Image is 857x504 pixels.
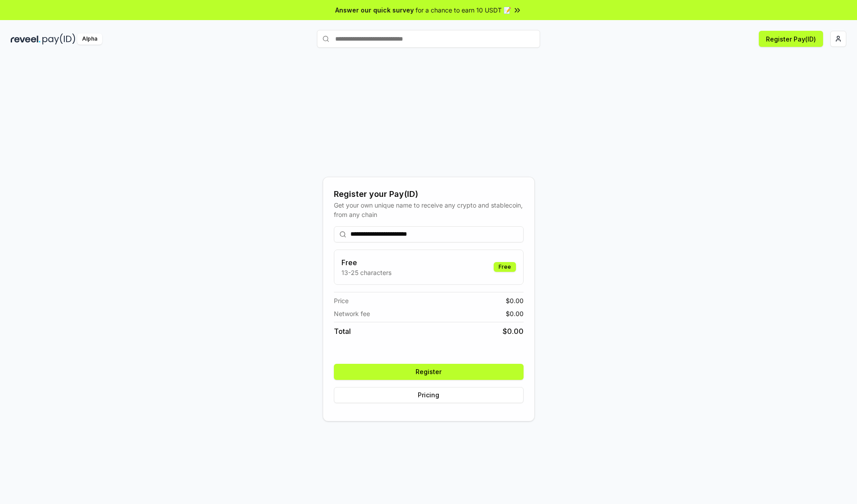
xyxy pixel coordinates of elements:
[11,33,41,45] img: reveel_dark
[334,387,524,403] button: Pricing
[506,296,524,305] span: $ 0.00
[334,188,524,200] div: Register your Pay(ID)
[335,5,414,15] span: Answer our quick survey
[334,309,370,318] span: Network fee
[334,296,349,305] span: Price
[334,326,351,337] span: Total
[334,200,524,219] div: Get your own unique name to receive any crypto and stablecoin, from any chain
[334,364,524,380] button: Register
[341,268,391,277] p: 13-25 characters
[416,5,511,15] span: for a chance to earn 10 USDT 📝
[506,309,524,318] span: $ 0.00
[759,31,823,47] button: Register Pay(ID)
[341,257,391,268] h3: Free
[494,262,516,272] div: Free
[77,33,102,45] div: Alpha
[42,33,75,45] img: pay_id
[503,326,524,337] span: $ 0.00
